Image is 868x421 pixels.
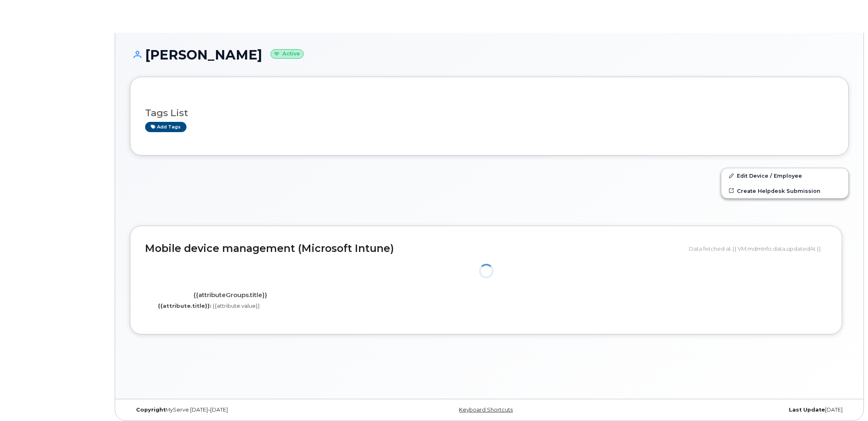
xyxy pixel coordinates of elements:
[459,407,513,413] a: Keyboard Shortcuts
[145,122,186,132] a: Add tags
[158,302,211,310] label: {{attribute.title}}:
[213,302,260,309] span: {{attribute.value}}
[789,407,825,413] strong: Last Update
[689,241,827,256] div: Data fetched at {{ VM.mdmInfo.data.updatedAt }}
[145,108,834,118] h3: Tags List
[151,292,309,299] h4: {{attributeGroups.title}}
[136,407,166,413] strong: Copyright
[130,48,849,62] h1: [PERSON_NAME]
[270,49,304,59] small: Active
[145,243,683,254] h2: Mobile device management (Microsoft Intune)
[609,407,849,413] div: [DATE]
[721,183,848,198] a: Create Helpdesk Submission
[721,168,848,183] a: Edit Device / Employee
[130,407,370,413] div: MyServe [DATE]–[DATE]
